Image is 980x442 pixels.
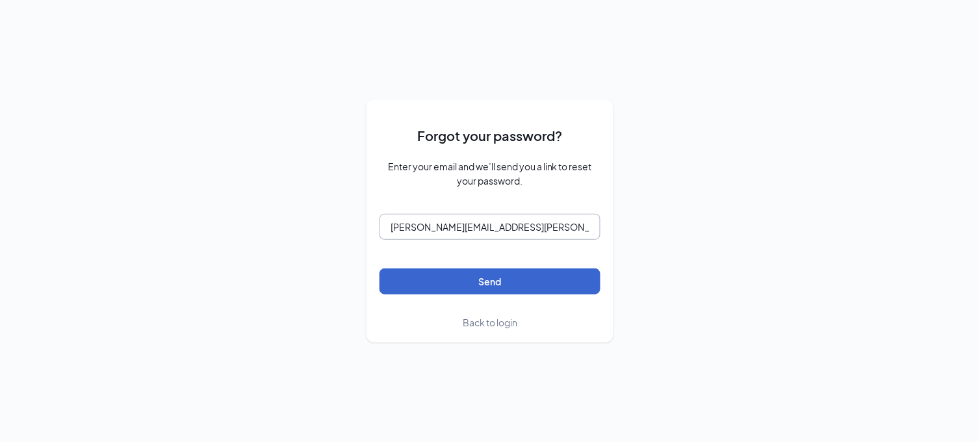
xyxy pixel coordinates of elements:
span: Forgot your password? [418,125,563,146]
a: Back to login [463,315,517,330]
span: Enter your email and we’ll send you a link to reset your password. [380,159,600,188]
span: Back to login [463,317,517,328]
input: Email [380,214,600,240]
button: Send [380,268,600,294]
